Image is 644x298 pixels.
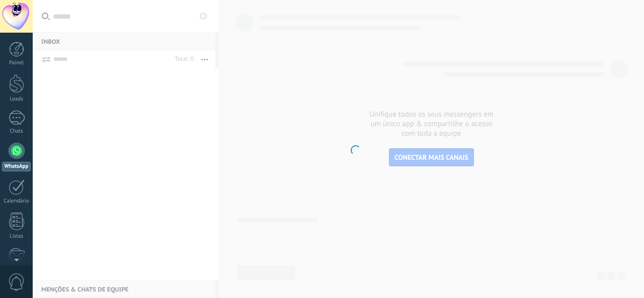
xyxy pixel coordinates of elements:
div: Leads [2,96,31,103]
div: Chats [2,128,31,135]
div: Painel [2,60,31,66]
div: Calendário [2,198,31,205]
div: Listas [2,233,31,240]
div: WhatsApp [2,162,31,171]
